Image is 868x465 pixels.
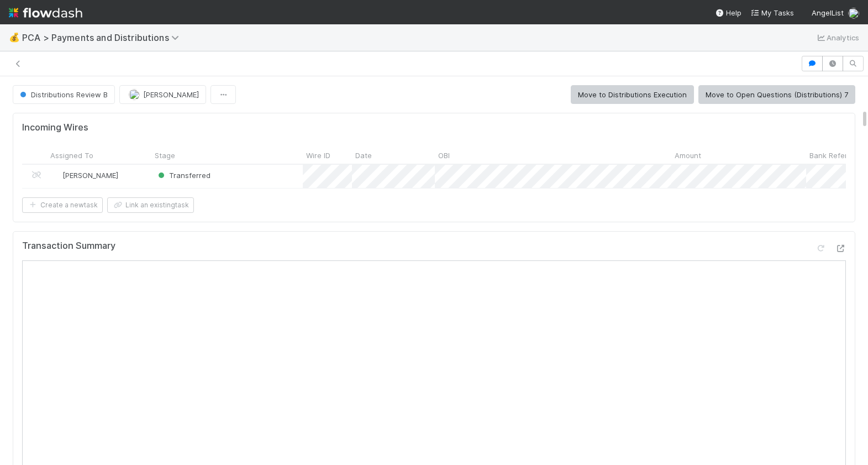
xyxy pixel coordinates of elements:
span: Distributions Review B [18,90,108,99]
span: Stage [155,150,175,161]
div: Transferred [156,170,211,181]
a: Analytics [816,31,859,44]
img: avatar_eacbd5bb-7590-4455-a9e9-12dcb5674423.png [52,171,61,180]
span: Wire ID [306,150,330,161]
span: 💰 [9,33,20,42]
div: Help [715,7,741,18]
button: Move to Open Questions (Distributions) 7 [698,85,855,104]
span: Assigned To [50,150,93,161]
div: [PERSON_NAME] [51,170,118,181]
img: logo-inverted-e16ddd16eac7371096b0.svg [9,3,82,22]
button: Move to Distributions Execution [571,85,694,104]
span: PCA > Payments and Distributions [22,32,185,43]
span: Bank Reference [809,150,865,161]
button: Create a newtask [22,197,103,213]
span: Date [355,150,372,161]
span: Amount [675,150,701,161]
h5: Transaction Summary [22,241,115,252]
button: [PERSON_NAME] [119,85,206,104]
img: avatar_87e1a465-5456-4979-8ac4-f0cdb5bbfe2d.png [848,8,859,19]
h5: Incoming Wires [22,122,88,133]
a: My Tasks [750,7,794,18]
span: My Tasks [750,8,794,17]
button: Distributions Review B [13,85,115,104]
span: OBI [438,150,450,161]
span: Transferred [156,171,211,180]
img: avatar_87e1a465-5456-4979-8ac4-f0cdb5bbfe2d.png [129,89,140,100]
button: Link an existingtask [107,197,194,213]
span: [PERSON_NAME] [143,90,199,99]
span: [PERSON_NAME] [62,171,118,180]
span: AngelList [812,8,844,17]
